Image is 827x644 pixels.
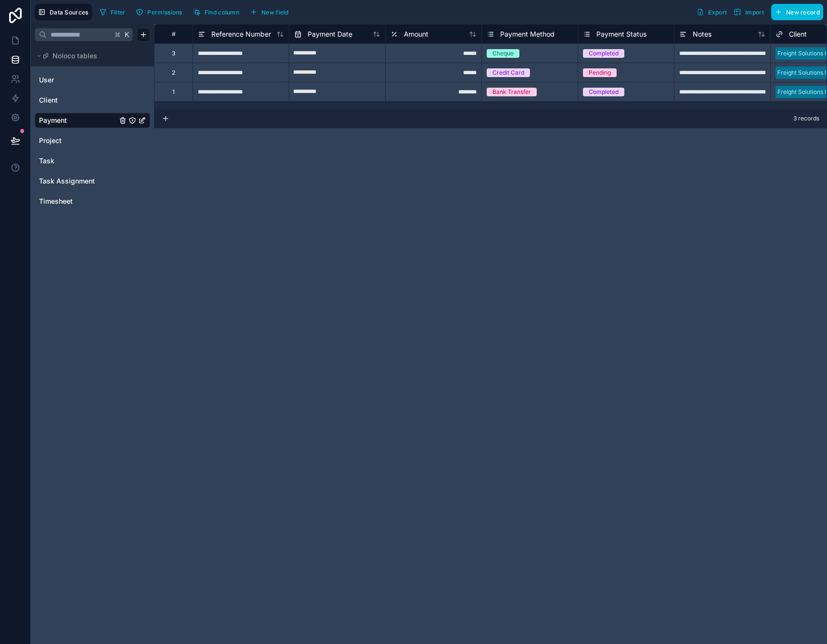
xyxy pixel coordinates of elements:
[211,29,271,39] span: Reference Number
[205,9,239,16] span: Find column
[96,5,129,19] button: Filter
[767,4,823,20] a: New record
[35,49,144,63] button: Noloco tables
[39,176,95,186] span: Task Assignment
[786,9,820,16] span: New record
[172,50,175,57] div: 3
[589,68,611,77] div: Pending
[693,4,730,20] button: Export
[793,115,819,122] span: 3 records
[39,136,117,145] a: Project
[35,113,150,128] div: Payment
[589,49,619,58] div: Completed
[132,5,189,19] a: Permissions
[500,29,555,39] span: Payment Method
[39,197,73,206] span: Timesheet
[39,156,117,166] a: Task
[52,51,97,61] span: Noloco tables
[39,116,117,125] a: Payment
[35,92,150,108] div: Client
[492,49,514,58] div: Cheque
[124,31,130,38] span: K
[730,4,767,20] button: Import
[39,75,117,85] a: User
[596,29,646,39] span: Payment Status
[172,69,175,77] div: 2
[308,29,352,39] span: Payment Date
[39,156,54,166] span: Task
[261,9,289,16] span: New field
[132,5,185,19] button: Permissions
[39,136,62,145] span: Project
[789,29,807,39] span: Client
[771,4,823,20] button: New record
[492,68,524,77] div: Credit Card
[39,176,117,186] a: Task Assignment
[172,88,175,96] div: 1
[589,88,619,96] div: Completed
[39,197,117,206] a: Timesheet
[708,9,727,16] span: Export
[404,29,428,39] span: Amount
[35,133,150,148] div: Project
[693,29,711,39] span: Notes
[50,9,89,16] span: Data Sources
[147,9,182,16] span: Permissions
[35,72,150,88] div: User
[162,30,185,38] div: #
[492,88,531,96] div: Bank Transfer
[39,116,67,125] span: Payment
[35,173,150,189] div: Task Assignment
[111,9,126,16] span: Filter
[745,9,764,16] span: Import
[35,4,92,20] button: Data Sources
[190,5,243,19] button: Find column
[35,194,150,209] div: Timesheet
[35,153,150,169] div: Task
[39,95,117,105] a: Client
[246,5,292,19] button: New field
[39,75,54,85] span: User
[39,95,58,105] span: Client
